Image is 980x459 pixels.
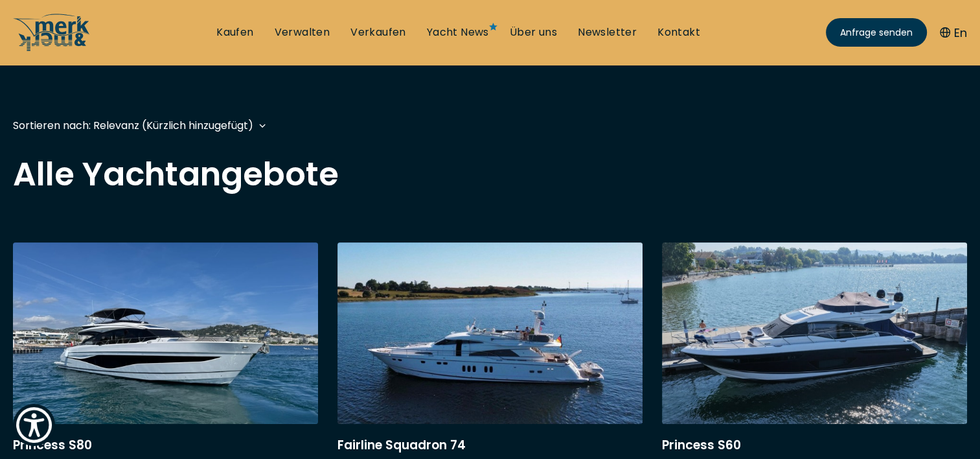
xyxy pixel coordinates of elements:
[216,25,253,40] a: Kaufen
[578,25,637,40] a: Newsletter
[275,25,330,40] a: Verwalten
[940,24,967,41] button: En
[840,26,913,40] span: Anfrage senden
[510,25,557,40] a: Über uns
[427,25,489,40] a: Yacht News
[13,158,967,191] h2: Alle Yachtangebote
[13,117,253,134] div: Sortieren nach: Relevanz (Kürzlich hinzugefügt)
[13,404,55,446] button: Show Accessibility Preferences
[350,25,406,40] a: Verkaufen
[657,25,700,40] a: Kontakt
[826,18,927,47] a: Anfrage senden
